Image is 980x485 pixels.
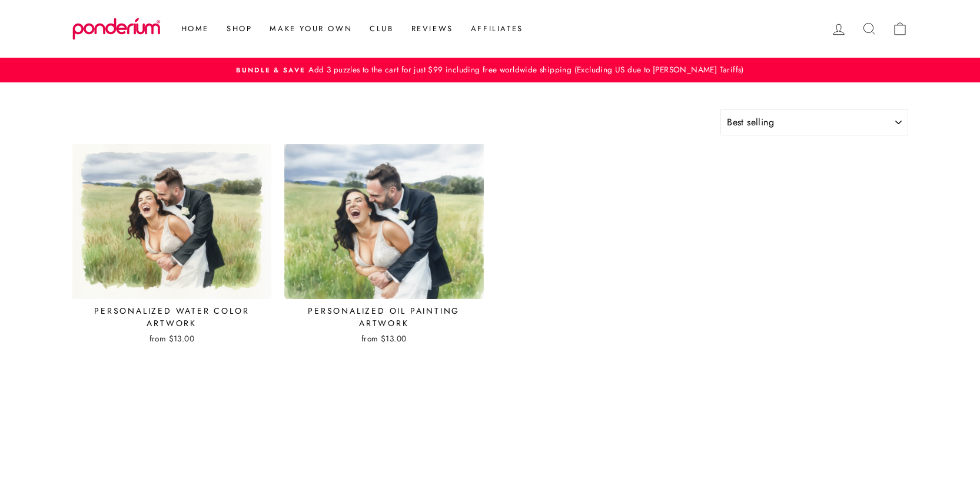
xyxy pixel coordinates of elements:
span: Add 3 puzzles to the cart for just $99 including free worldwide shipping (Excluding US due to [PE... [305,64,743,75]
a: Bundle & SaveAdd 3 puzzles to the cart for just $99 including free worldwide shipping (Excluding ... [75,64,905,77]
a: Personalized Water Color Artwork from $13.00 [72,144,272,348]
div: from $13.00 [284,333,484,344]
a: Shop [218,18,261,39]
a: Personalized Oil Painting Artwork from $13.00 [284,144,484,348]
div: from $13.00 [72,333,272,344]
img: Ponderium [72,18,161,40]
a: Home [172,18,218,39]
a: Make Your Own [261,18,361,39]
span: Bundle & Save [236,65,305,75]
div: Personalized Water Color Artwork [72,305,272,330]
div: Personalized Oil Painting Artwork [284,305,484,330]
a: Reviews [403,18,462,39]
a: Affiliates [462,18,532,39]
ul: Primary [167,18,532,39]
a: Club [361,18,402,39]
